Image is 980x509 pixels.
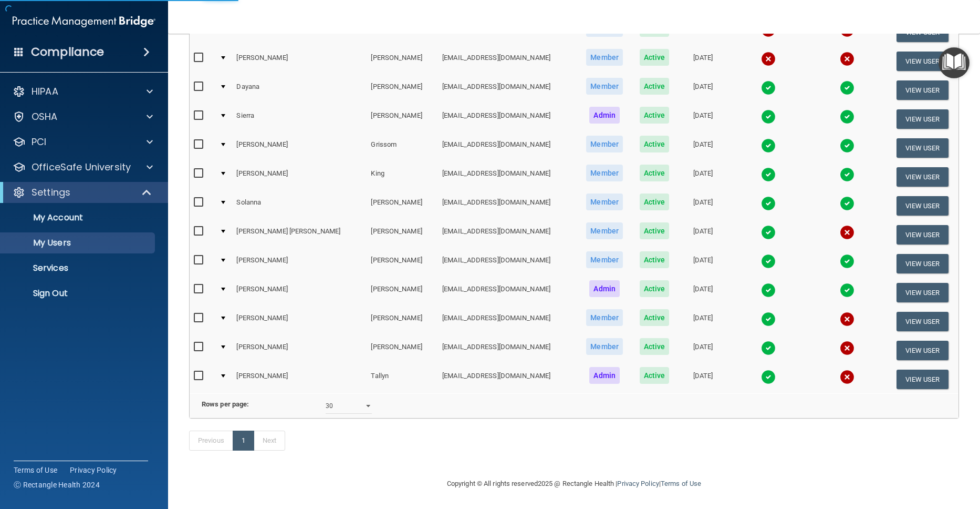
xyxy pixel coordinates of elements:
[438,191,578,220] td: [EMAIL_ADDRESS][DOMAIN_NAME]
[586,338,623,355] span: Member
[232,105,367,134] td: Sierra
[367,191,438,220] td: [PERSON_NAME]
[438,365,578,393] td: [EMAIL_ADDRESS][DOMAIN_NAME]
[13,11,155,32] img: PMB logo
[640,78,670,95] span: Active
[586,251,623,268] span: Member
[840,52,854,66] img: cross.ca9f0e7f.svg
[586,309,623,326] span: Member
[896,138,948,158] button: View User
[232,307,367,336] td: [PERSON_NAME]
[840,167,854,182] img: tick.e7d51cea.svg
[761,80,776,95] img: tick.e7d51cea.svg
[640,222,670,239] span: Active
[840,80,854,95] img: tick.e7d51cea.svg
[189,431,233,451] a: Previous
[232,220,367,249] td: [PERSON_NAME] [PERSON_NAME]
[13,110,153,123] a: OSHA
[586,136,623,152] span: Member
[367,336,438,365] td: [PERSON_NAME]
[14,480,100,490] span: Ⓒ Rectangle Health 2024
[7,263,150,273] p: Services
[896,341,948,360] button: View User
[939,47,969,78] button: Open Resource Center
[438,47,578,76] td: [EMAIL_ADDRESS][DOMAIN_NAME]
[32,136,46,148] p: PCI
[896,52,948,71] button: View User
[896,196,948,216] button: View User
[367,278,438,307] td: [PERSON_NAME]
[232,191,367,220] td: Solanna
[640,280,670,297] span: Active
[7,288,150,299] p: Sign Out
[677,134,728,162] td: [DATE]
[761,370,776,384] img: tick.e7d51cea.svg
[640,107,670,124] span: Active
[13,136,153,148] a: PCI
[677,336,728,365] td: [DATE]
[589,107,620,124] span: Admin
[677,307,728,336] td: [DATE]
[761,341,776,355] img: tick.e7d51cea.svg
[640,338,670,355] span: Active
[677,76,728,105] td: [DATE]
[896,283,948,302] button: View User
[367,47,438,76] td: [PERSON_NAME]
[840,341,854,355] img: cross.ca9f0e7f.svg
[232,365,367,393] td: [PERSON_NAME]
[31,45,104,59] h4: Compliance
[7,212,150,223] p: My Account
[438,134,578,162] td: [EMAIL_ADDRESS][DOMAIN_NAME]
[367,76,438,105] td: [PERSON_NAME]
[382,467,766,501] div: Copyright © All rights reserved 2025 @ Rectangle Health | |
[367,134,438,162] td: Grissom
[32,161,131,174] p: OfficeSafe University
[761,167,776,182] img: tick.e7d51cea.svg
[32,186,70,199] p: Settings
[367,307,438,336] td: [PERSON_NAME]
[677,365,728,393] td: [DATE]
[840,312,854,327] img: cross.ca9f0e7f.svg
[896,370,948,389] button: View User
[640,367,670,384] span: Active
[438,220,578,249] td: [EMAIL_ADDRESS][DOMAIN_NAME]
[761,138,776,153] img: tick.e7d51cea.svg
[640,49,670,66] span: Active
[14,465,57,475] a: Terms of Use
[896,80,948,100] button: View User
[232,47,367,76] td: [PERSON_NAME]
[586,165,623,181] span: Member
[640,251,670,268] span: Active
[367,365,438,393] td: Tallyn
[896,225,948,245] button: View User
[677,191,728,220] td: [DATE]
[617,480,659,487] a: Privacy Policy
[640,194,670,210] span: Active
[677,162,728,191] td: [DATE]
[233,431,254,451] a: 1
[589,280,620,297] span: Admin
[677,220,728,249] td: [DATE]
[640,165,670,181] span: Active
[677,47,728,76] td: [DATE]
[586,49,623,66] span: Member
[840,283,854,298] img: tick.e7d51cea.svg
[761,196,776,211] img: tick.e7d51cea.svg
[661,480,701,487] a: Terms of Use
[13,186,152,199] a: Settings
[232,249,367,278] td: [PERSON_NAME]
[438,162,578,191] td: [EMAIL_ADDRESS][DOMAIN_NAME]
[254,431,285,451] a: Next
[438,105,578,134] td: [EMAIL_ADDRESS][DOMAIN_NAME]
[640,309,670,326] span: Active
[840,225,854,240] img: cross.ca9f0e7f.svg
[586,78,623,95] span: Member
[202,400,249,408] b: Rows per page:
[761,254,776,269] img: tick.e7d51cea.svg
[761,283,776,298] img: tick.e7d51cea.svg
[586,194,623,210] span: Member
[438,336,578,365] td: [EMAIL_ADDRESS][DOMAIN_NAME]
[367,249,438,278] td: [PERSON_NAME]
[761,225,776,240] img: tick.e7d51cea.svg
[896,312,948,331] button: View User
